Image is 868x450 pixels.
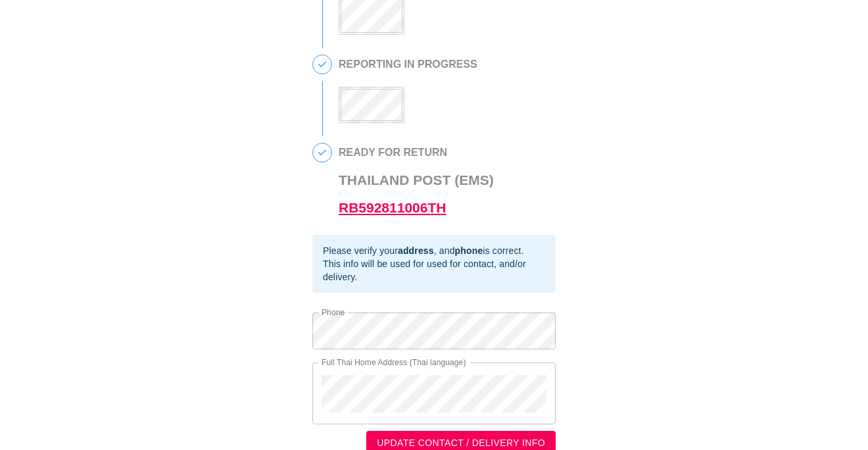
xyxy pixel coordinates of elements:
[398,245,434,256] b: address
[339,147,494,159] h2: READY FOR RETURN
[455,245,483,256] b: phone
[313,143,331,162] span: 4
[323,257,545,284] div: This info will be used for used for contact, and/or delivery.
[313,55,331,74] span: 3
[323,244,545,257] div: Please verify your , and is correct.
[339,166,494,222] h3: Thailand Post (EMS)
[339,200,446,215] a: RB592811006TH
[339,59,477,70] h2: REPORTING IN PROGRESS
